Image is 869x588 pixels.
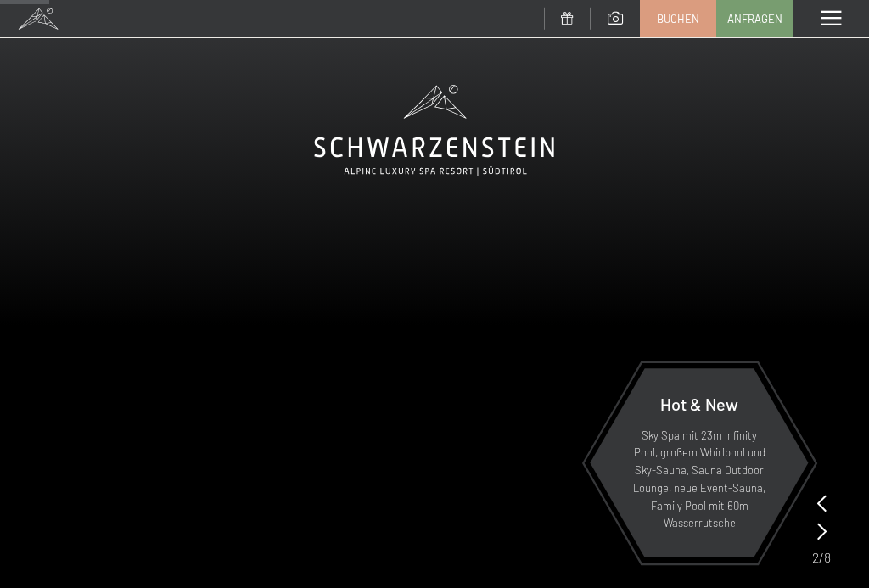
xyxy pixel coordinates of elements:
span: Hot & New [660,394,738,414]
span: / [819,548,824,567]
span: Buchen [657,11,699,26]
a: Hot & New Sky Spa mit 23m Infinity Pool, großem Whirlpool und Sky-Sauna, Sauna Outdoor Lounge, ne... [589,367,810,558]
a: Buchen [641,1,715,36]
span: 2 [812,548,819,567]
p: Sky Spa mit 23m Infinity Pool, großem Whirlpool und Sky-Sauna, Sauna Outdoor Lounge, neue Event-S... [631,427,767,533]
span: 8 [824,548,831,567]
a: Anfragen [717,1,792,36]
span: Anfragen [727,11,782,26]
